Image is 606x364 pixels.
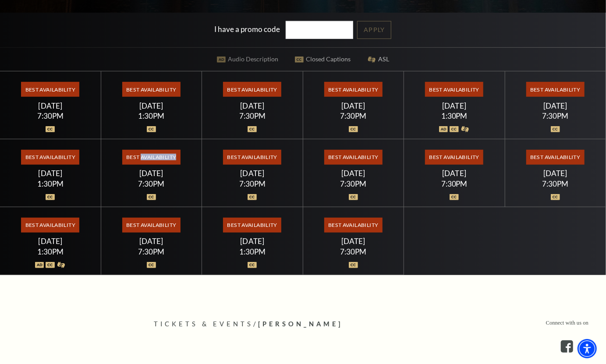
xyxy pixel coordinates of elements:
[111,248,191,255] div: 7:30PM
[258,320,343,328] span: [PERSON_NAME]
[223,218,281,233] span: Best Availability
[425,150,483,165] span: Best Availability
[313,101,393,110] div: [DATE]
[313,180,393,187] div: 7:30PM
[213,248,292,255] div: 1:30PM
[213,101,292,110] div: [DATE]
[213,169,292,178] div: [DATE]
[515,112,595,120] div: 7:30PM
[154,320,254,328] span: Tickets & Events
[415,101,494,110] div: [DATE]
[21,218,79,233] span: Best Availability
[313,248,393,255] div: 7:30PM
[324,218,383,233] span: Best Availability
[122,218,181,233] span: Best Availability
[546,319,588,327] p: Connect with us on
[111,180,191,187] div: 7:30PM
[21,82,79,97] span: Best Availability
[415,112,494,120] div: 1:30PM
[215,25,280,34] label: I have a promo code
[223,150,281,165] span: Best Availability
[111,169,191,178] div: [DATE]
[111,112,191,120] div: 1:30PM
[526,82,585,97] span: Best Availability
[11,101,90,110] div: [DATE]
[324,82,383,97] span: Best Availability
[313,169,393,178] div: [DATE]
[578,339,597,358] div: Accessibility Menu
[11,180,90,187] div: 1:30PM
[11,248,90,255] div: 1:30PM
[415,169,494,178] div: [DATE]
[223,82,281,97] span: Best Availability
[425,82,483,97] span: Best Availability
[526,150,585,165] span: Best Availability
[313,237,393,246] div: [DATE]
[111,101,191,110] div: [DATE]
[122,150,181,165] span: Best Availability
[154,319,452,330] p: /
[213,180,292,187] div: 7:30PM
[11,112,90,120] div: 7:30PM
[213,237,292,246] div: [DATE]
[515,180,595,187] div: 7:30PM
[11,237,90,246] div: [DATE]
[122,82,181,97] span: Best Availability
[313,112,393,120] div: 7:30PM
[415,180,494,187] div: 7:30PM
[11,169,90,178] div: [DATE]
[213,112,292,120] div: 7:30PM
[515,169,595,178] div: [DATE]
[515,101,595,110] div: [DATE]
[324,150,383,165] span: Best Availability
[111,237,191,246] div: [DATE]
[561,340,573,353] a: facebook - open in a new tab
[21,150,79,165] span: Best Availability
